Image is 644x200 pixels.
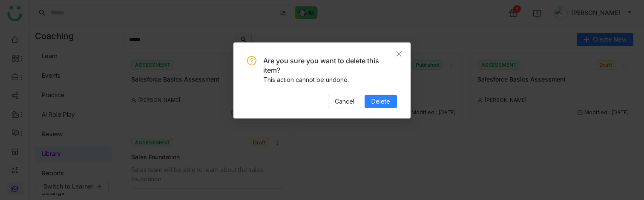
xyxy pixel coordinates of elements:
span: Are you sure you want to delete this item? [263,56,379,74]
span: Delete [371,97,390,106]
div: This action cannot be undone. [263,75,397,85]
button: Close [388,42,411,65]
span: Cancel [335,97,354,106]
button: Delete [365,95,397,108]
button: Cancel [328,95,361,108]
